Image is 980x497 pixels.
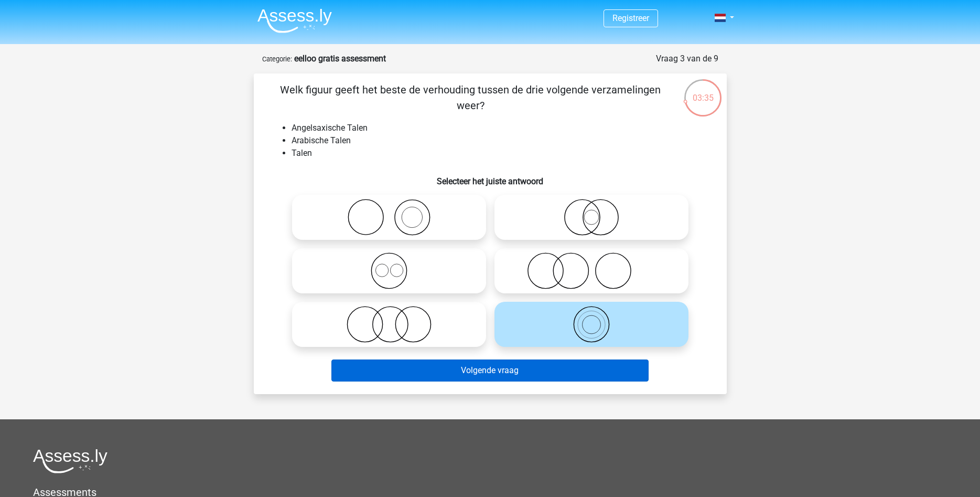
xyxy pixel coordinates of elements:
[271,82,671,113] p: Welk figuur geeft het beste de verhouding tussen de drie volgende verzamelingen weer?
[292,122,710,134] li: Angelsaxische Talen
[331,359,649,382] button: Volgende vraag
[257,8,332,33] img: Assessly
[292,147,710,160] li: Talen
[612,13,649,23] a: Registreer
[683,78,723,104] div: 03:35
[292,134,710,147] li: Arabische Talen
[294,54,386,64] strong: eelloo gratis assessment
[33,449,107,473] img: Assessly logo
[656,52,718,65] div: Vraag 3 van de 9
[262,55,292,63] small: Categorie:
[271,168,710,186] h6: Selecteer het juiste antwoord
